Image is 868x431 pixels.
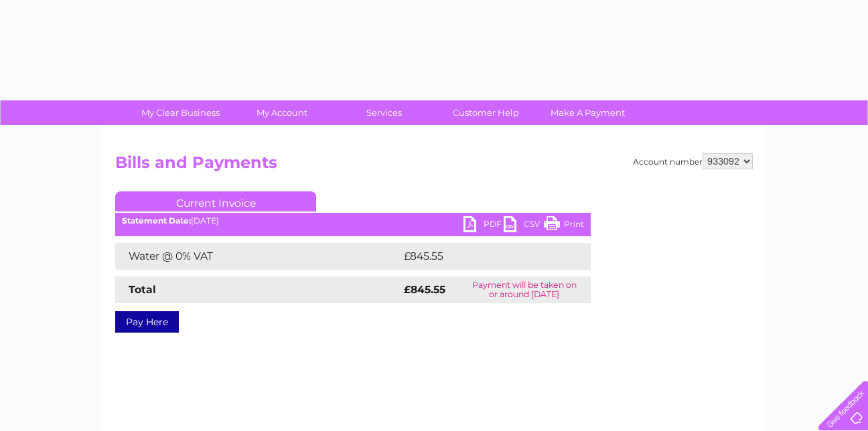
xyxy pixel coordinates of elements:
a: My Account [227,100,338,125]
a: Customer Help [431,100,541,125]
a: Current Invoice [115,191,316,211]
td: Water @ 0% VAT [115,243,401,270]
div: [DATE] [115,216,591,226]
a: My Clear Business [125,100,236,125]
a: Services [329,100,439,125]
strong: £845.55 [404,283,445,296]
strong: Total [129,283,156,296]
a: PDF [463,216,504,236]
td: £845.55 [401,243,567,270]
a: Print [544,216,584,236]
b: Statement Date: [122,215,191,226]
td: Payment will be taken on or around [DATE] [458,276,591,303]
div: Account number [633,153,753,169]
a: CSV [504,216,544,236]
a: Pay Here [115,311,179,333]
h2: Bills and Payments [115,153,753,179]
a: Make A Payment [532,100,643,125]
